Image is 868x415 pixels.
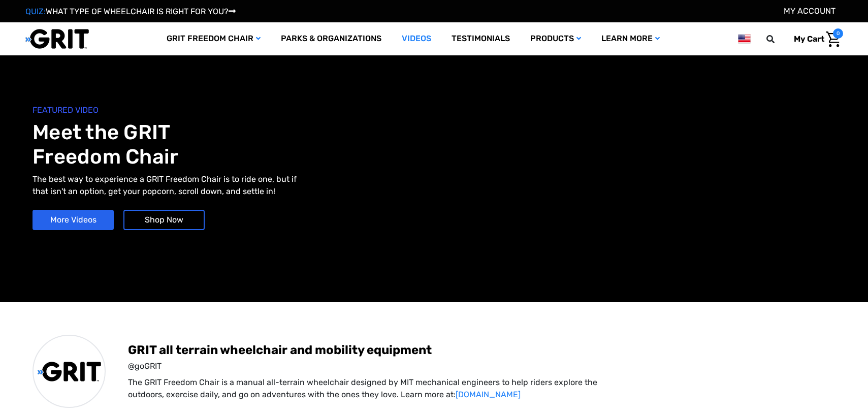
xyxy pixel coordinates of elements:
[33,210,114,230] a: More Videos
[128,342,835,358] span: GRIT all terrain wheelchair and mobility equipment
[33,104,434,116] span: FEATURED VIDEO
[33,173,313,198] p: The best way to experience a GRIT Freedom Chair is to ride one, but if that isn't an option, get ...
[25,7,46,16] span: QUIZ:
[794,34,824,44] span: My Cart
[456,390,521,399] a: [DOMAIN_NAME]
[128,376,623,401] p: The GRIT Freedom Chair is a manual all-terrain wheelchair designed by MIT mechanical engineers to...
[156,22,271,55] a: GRIT Freedom Chair
[833,28,843,39] span: 0
[439,88,830,266] iframe: YouTube video player
[784,6,835,16] a: Account
[520,22,591,55] a: Products
[38,361,101,382] img: GRIT All-Terrain Wheelchair and Mobility Equipment
[271,22,392,55] a: Parks & Organizations
[123,210,205,230] a: Shop Now
[826,31,841,47] img: Cart
[591,22,670,55] a: Learn More
[392,22,441,55] a: Videos
[25,28,89,49] img: GRIT All-Terrain Wheelchair and Mobility Equipment
[771,28,786,50] input: Search
[786,28,843,50] a: Cart with 0 items
[128,360,835,372] span: @goGRIT
[25,7,236,16] a: QUIZ:WHAT TYPE OF WHEELCHAIR IS RIGHT FOR YOU?
[738,33,750,45] img: us.png
[33,120,434,169] h1: Meet the GRIT Freedom Chair
[441,22,520,55] a: Testimonials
